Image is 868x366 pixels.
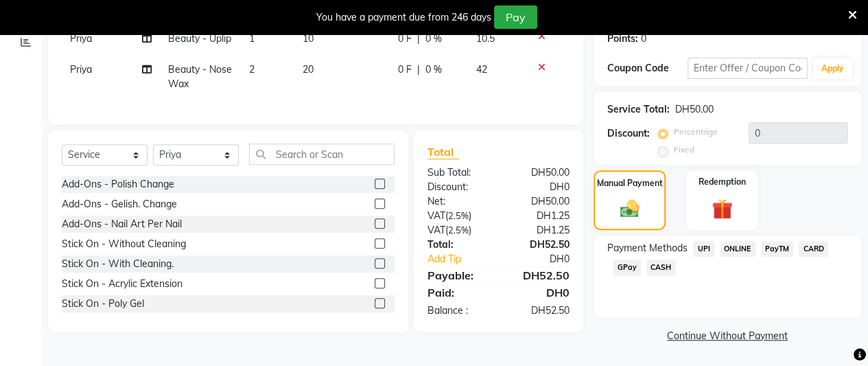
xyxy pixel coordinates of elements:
div: DH0 [498,284,580,301]
div: DH1.25 [498,223,580,238]
div: DH1.25 [498,209,580,223]
span: PayTM [761,241,794,257]
div: Discount: [417,180,499,194]
div: DH52.50 [498,304,580,318]
div: ( ) [417,223,499,238]
span: 42 [476,63,487,76]
span: Beauty - Uplip [168,32,231,45]
div: Add-Ons - Gelish. Change [62,197,177,211]
label: Manual Payment [597,177,663,190]
label: Redemption [699,176,746,188]
span: Priya [70,32,92,45]
img: _cash.svg [614,198,646,220]
div: Stick On - Without Cleaning [62,237,186,251]
button: Pay [494,5,537,29]
span: VAT [427,224,445,236]
button: Apply [813,58,852,79]
span: 2.5% [448,210,469,221]
div: Discount: [607,126,650,141]
div: DH50.00 [498,165,580,180]
div: DH50.00 [675,102,714,117]
span: 10.5 [476,32,495,45]
span: 10 [303,32,314,45]
span: | [417,32,420,46]
span: VAT [427,209,445,222]
a: Continue Without Payment [596,329,858,343]
label: Percentage [674,126,718,138]
input: Enter Offer / Coupon Code [688,58,808,79]
div: Service Total: [607,102,670,117]
div: DH0 [498,180,580,194]
span: Payment Methods [607,241,688,255]
span: 2.5% [448,225,469,236]
div: DH52.50 [498,238,580,252]
span: 2 [249,63,255,76]
div: Stick On - With Cleaning. [62,257,174,271]
span: CARD [799,241,828,257]
label: Fixed [674,144,694,156]
span: 0 F [398,62,412,77]
div: Net: [417,194,499,209]
span: CASH [646,260,676,275]
div: Paid: [417,284,499,301]
div: Balance : [417,304,499,318]
div: Add-Ons - Polish Change [62,177,174,192]
span: Beauty - Nose Wax [168,63,232,90]
span: Total [427,145,459,159]
div: Add-Ons - Nail Art Per Nail [62,217,182,231]
span: 0 % [425,32,442,46]
span: UPI [693,241,714,257]
a: Add Tip [417,252,512,266]
div: Points: [607,32,638,46]
span: | [417,62,420,77]
span: 0 F [398,32,412,46]
div: 0 [641,32,646,46]
div: Payable: [417,267,499,284]
div: Sub Total: [417,165,499,180]
span: 20 [303,63,314,76]
div: DH50.00 [498,194,580,209]
div: Stick On - Poly Gel [62,297,144,311]
div: ( ) [417,209,499,223]
span: GPay [613,260,641,275]
div: DH0 [512,252,580,266]
img: _gift.svg [705,196,739,222]
div: Total: [417,238,499,252]
div: DH52.50 [498,267,580,284]
span: 0 % [425,62,442,77]
span: ONLINE [720,241,755,257]
div: Coupon Code [607,61,688,76]
input: Search or Scan [249,144,395,165]
div: Stick On - Acrylic Extension [62,277,183,291]
span: Priya [70,63,92,76]
span: 1 [249,32,255,45]
div: You have a payment due from 246 days [316,10,491,25]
